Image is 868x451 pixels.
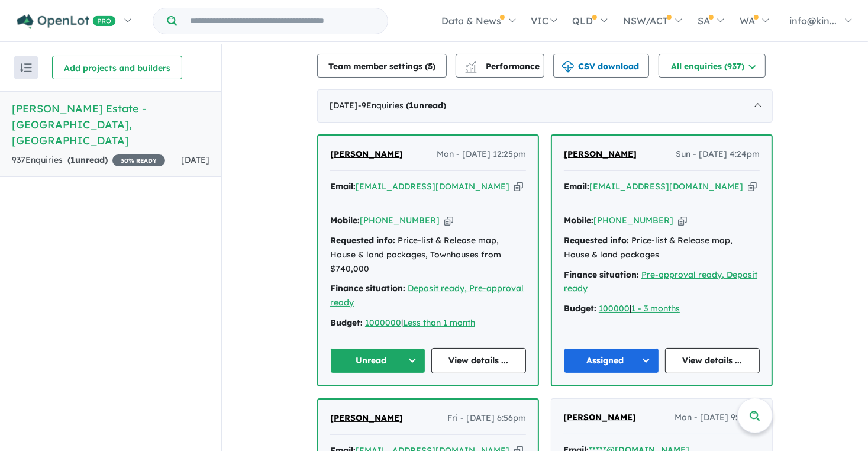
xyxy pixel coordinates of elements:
[631,303,680,314] a: 1 - 3 months
[564,234,760,262] div: Price-list & Release map, House & land packages
[17,14,116,29] img: Openlot PRO Logo White
[675,411,760,425] span: Mon - [DATE] 9:49pm
[564,303,596,314] strong: Budget:
[564,235,629,246] strong: Requested info:
[67,154,108,165] strong: ( unread)
[564,269,639,280] strong: Finance situation:
[665,348,760,373] a: View details ...
[562,61,574,73] img: download icon
[563,411,636,425] a: [PERSON_NAME]
[564,302,760,316] div: |
[428,61,433,72] span: 5
[70,154,75,165] span: 1
[431,348,527,373] a: View details ...
[330,147,403,162] a: [PERSON_NAME]
[564,269,757,294] a: Pre-approval ready, Deposit ready
[465,65,477,72] img: bar-chart.svg
[456,54,544,78] button: Performance
[330,316,526,330] div: |
[330,235,395,246] strong: Requested info:
[317,89,773,123] div: [DATE]
[365,317,401,328] a: 1000000
[563,412,636,423] span: [PERSON_NAME]
[330,149,403,159] span: [PERSON_NAME]
[444,214,453,227] button: Copy
[330,317,363,328] strong: Budget:
[589,181,743,192] a: [EMAIL_ADDRESS][DOMAIN_NAME]
[564,215,593,225] strong: Mobile:
[12,153,165,167] div: 937 Enquir ies
[466,61,476,67] img: line-chart.svg
[514,181,523,193] button: Copy
[356,181,509,192] a: [EMAIL_ADDRESS][DOMAIN_NAME]
[330,413,403,423] span: [PERSON_NAME]
[52,56,182,79] button: Add projects and builders
[403,317,475,328] a: Less than 1 month
[20,63,32,72] img: sort.svg
[789,15,837,27] span: info@kin...
[330,411,403,426] a: [PERSON_NAME]
[564,348,659,373] button: Assigned
[330,181,356,192] strong: Email:
[406,100,446,111] strong: ( unread)
[678,214,687,227] button: Copy
[12,101,209,149] h5: [PERSON_NAME] Estate - [GEOGRAPHIC_DATA] , [GEOGRAPHIC_DATA]
[564,181,589,192] strong: Email:
[437,147,526,162] span: Mon - [DATE] 12:25pm
[409,100,414,111] span: 1
[181,154,209,165] span: [DATE]
[676,147,760,162] span: Sun - [DATE] 4:24pm
[360,215,440,225] a: [PHONE_NUMBER]
[179,8,385,34] input: Try estate name, suburb, builder or developer
[330,215,360,225] strong: Mobile:
[564,147,637,162] a: [PERSON_NAME]
[317,54,447,78] button: Team member settings (5)
[330,283,524,308] a: Deposit ready, Pre-approval ready
[358,100,446,111] span: - 9 Enquir ies
[330,283,405,294] strong: Finance situation:
[112,154,165,166] span: 30 % READY
[467,61,540,72] span: Performance
[659,54,766,78] button: All enquiries (937)
[447,411,526,426] span: Fri - [DATE] 6:56pm
[330,234,526,276] div: Price-list & Release map, House & land packages, Townhouses from $740,000
[564,149,637,159] span: [PERSON_NAME]
[593,215,673,225] a: [PHONE_NUMBER]
[599,303,630,314] a: 100000
[748,181,757,193] button: Copy
[553,54,649,78] button: CSV download
[330,348,425,373] button: Unread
